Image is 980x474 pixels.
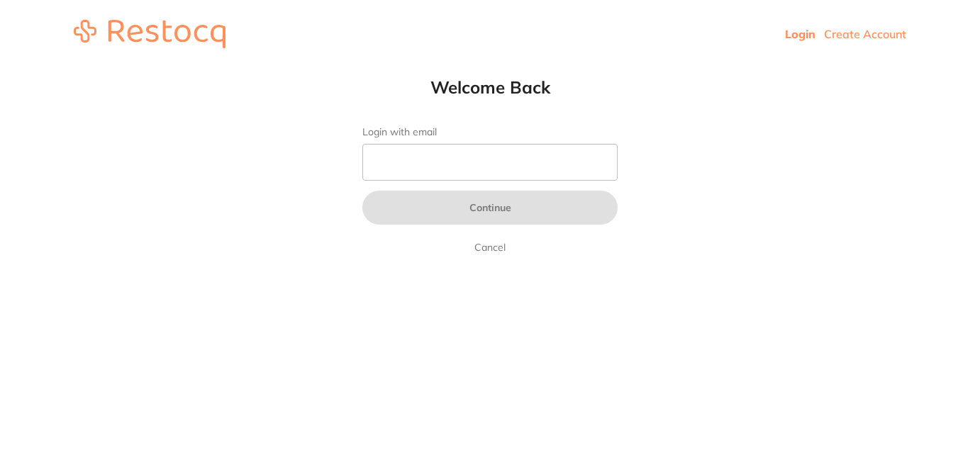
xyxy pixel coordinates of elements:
h1: Welcome Back [334,77,646,98]
img: restocq_logo.svg [74,20,225,48]
a: Cancel [472,239,508,256]
a: Login [785,27,815,41]
a: Create Account [824,27,906,41]
label: Login with email [362,126,618,138]
button: Continue [362,191,618,225]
